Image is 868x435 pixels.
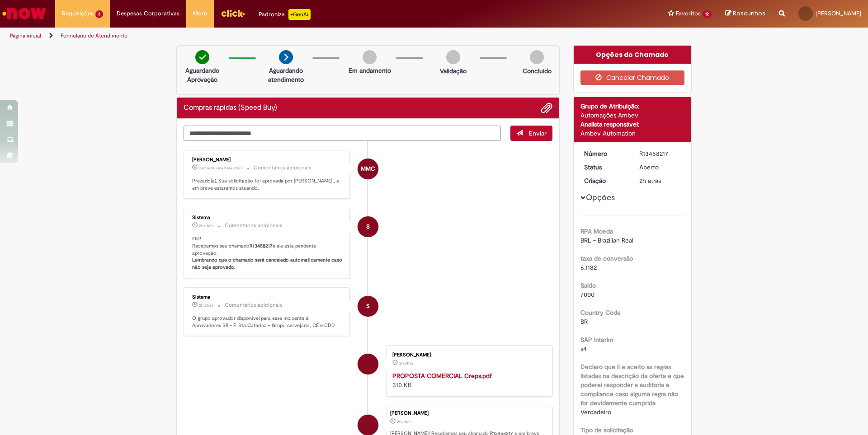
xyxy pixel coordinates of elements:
[580,120,685,129] div: Analista responsável:
[510,126,552,141] button: Enviar
[639,149,681,158] div: R13458217
[225,222,283,229] small: Comentários adicionais
[390,411,547,416] div: [PERSON_NAME]
[580,281,596,290] b: Saldo
[580,227,613,235] b: RPA Moeda
[259,9,311,20] div: Padroniza
[580,254,633,262] b: taxa de conversão
[574,46,692,64] div: Opções do Chamado
[192,235,343,271] p: Olá! Recebemos seu chamado e ele esta pendente aprovação.
[254,164,311,172] small: Comentários adicionais
[733,9,765,18] span: Rascunhos
[250,243,273,249] b: R13458217
[580,129,685,138] div: Ambev Automation
[580,70,685,85] button: Cancelar Chamado
[199,165,242,171] time: 28/08/2025 15:06:08
[7,28,572,44] ul: Trilhas de página
[392,372,492,380] a: PROPOSTA COMERCIAL Creps.pdf
[358,354,378,374] div: Emerson Luiz Nascimento Girão
[580,236,633,244] span: BRL - Brazilian Real
[530,50,544,64] img: img-circle-grey.png
[580,408,611,416] span: Verdadeiro
[366,216,370,238] span: S
[10,32,41,39] a: Página inicial
[221,6,245,20] img: click_logo_yellow_360x200.png
[440,66,467,75] p: Validação
[288,9,311,20] p: +GenAi
[523,66,552,75] p: Concluído
[192,215,343,220] div: Sistema
[366,295,370,317] span: S
[361,158,375,180] span: MMC
[725,9,765,18] a: Rascunhos
[192,295,343,300] div: Sistema
[639,176,681,185] div: 28/08/2025 14:23:56
[541,102,552,114] button: Adicionar anexos
[580,309,621,317] b: Country Code
[639,163,681,172] div: Aberto
[816,9,861,17] span: [PERSON_NAME]
[399,360,414,366] time: 28/08/2025 14:23:52
[639,177,661,185] span: 2h atrás
[676,9,701,18] span: Favoritos
[199,223,213,229] span: 2h atrás
[363,50,377,64] img: img-circle-grey.png
[580,363,684,407] b: Declaro que li e aceito as regras listadas na descrição da oferta e que poderei responder a audit...
[199,303,213,308] span: 2h atrás
[392,352,543,358] div: [PERSON_NAME]
[180,66,224,84] p: Aguardando Aprovação
[1,5,47,23] img: ServiceNow
[195,50,209,64] img: check-circle-green.png
[580,102,685,111] div: Grupo de Atribuição:
[225,301,283,309] small: Comentários adicionais
[192,178,343,192] p: Prezado(a), Sua solicitação foi aprovada por [PERSON_NAME] , e em breve estaremos atuando.
[61,32,127,39] a: Formulário de Atendimento
[184,126,501,141] textarea: Digite sua mensagem aqui...
[349,66,391,75] p: Em andamento
[199,165,242,171] span: cerca de uma hora atrás
[580,263,597,271] span: 6.1182
[358,296,378,317] div: System
[199,303,213,308] time: 28/08/2025 14:24:04
[399,360,414,366] span: 2h atrás
[580,345,587,353] span: s4
[264,66,308,84] p: Aguardando atendimento
[577,163,633,172] dt: Status
[392,371,543,389] div: 310 KB
[577,149,633,158] dt: Número
[193,9,207,18] span: More
[580,111,685,120] div: Automações Ambev
[358,159,378,179] div: Monica Maria Casa
[580,318,588,326] span: BR
[446,50,460,64] img: img-circle-grey.png
[577,176,633,185] dt: Criação
[95,10,103,18] span: 3
[358,216,378,237] div: System
[192,257,344,271] b: Lembrando que o chamado será cancelado automaticamente caso não seja aprovado.
[192,315,343,329] p: O grupo aprovador disponível para esse incidente é: Aprovadores SB - F. Sta.Catarina - Grupo cerv...
[397,419,411,425] span: 2h atrás
[580,426,633,434] b: Tipo de solicitação
[199,223,213,229] time: 28/08/2025 14:24:08
[117,9,179,18] span: Despesas Corporativas
[703,10,712,18] span: 12
[580,336,613,344] b: SAP Interim
[639,177,661,185] time: 28/08/2025 14:23:56
[192,157,343,163] div: [PERSON_NAME]
[62,9,94,18] span: Requisições
[529,129,547,137] span: Enviar
[279,50,293,64] img: arrow-next.png
[580,290,594,299] span: 7000
[184,104,277,112] h2: Compras rápidas (Speed Buy) Histórico de tíquete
